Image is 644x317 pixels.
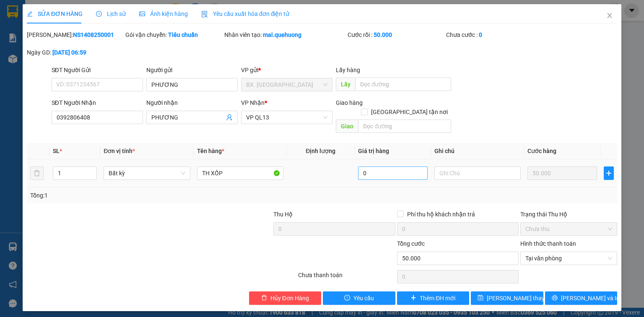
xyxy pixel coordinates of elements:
div: Người gửi [146,65,238,75]
span: Chưa thu [525,223,612,235]
div: Nhân viên tạo: [224,30,346,39]
span: Bất kỳ [109,167,185,179]
span: close [606,12,613,19]
div: Ngày GD: [27,48,124,57]
span: VP Nhận [241,99,265,106]
span: Đơn vị tính [104,148,135,154]
div: Trạng thái Thu Hộ [520,210,617,219]
span: plus [410,295,416,301]
span: Giao [336,120,358,133]
div: Tổng: 1 [30,191,249,200]
input: Dọc đường [355,78,451,91]
span: Tên hàng [197,148,224,154]
span: Ảnh kiện hàng [139,10,188,17]
span: Cước hàng [527,148,556,154]
th: Ghi chú [431,143,524,159]
span: [GEOGRAPHIC_DATA] tận nơi [368,107,451,117]
span: Tổng cước [397,240,425,247]
div: Chưa thanh toán [297,270,396,285]
span: Thu Hộ [273,211,293,218]
span: VP QL13 [246,111,327,124]
input: Dọc đường [358,120,451,133]
span: edit [27,11,33,17]
b: [DATE] 06:59 [52,49,86,56]
span: SL [53,148,60,154]
button: plus [604,166,614,180]
b: Biên nhận gởi hàng hóa [54,12,80,81]
span: Tại văn phòng [525,252,612,265]
span: Lịch sử [96,10,126,17]
input: VD: Bàn, Ghế [197,166,283,180]
span: exclamation-circle [344,295,350,301]
span: Yêu cầu xuất hóa đơn điện tử [201,10,290,17]
input: 0 [527,166,597,180]
label: Hình thức thanh toán [520,240,576,247]
button: save[PERSON_NAME] thay đổi [471,291,543,305]
span: Giá trị hàng [358,148,389,154]
button: delete [30,166,44,180]
span: SỬA ĐƠN HÀNG [27,10,83,17]
span: Lấy hàng [336,67,360,73]
span: [PERSON_NAME] và In [561,294,620,303]
b: 50.000 [374,31,392,38]
img: icon [201,11,208,18]
span: Định lượng [306,148,335,154]
span: Phí thu hộ khách nhận trả [404,210,478,219]
b: NS1408250001 [73,31,114,38]
span: [PERSON_NAME] thay đổi [487,294,554,303]
b: An Anh Limousine [10,54,46,94]
div: Người nhận [146,98,238,107]
b: Tiêu chuẩn [168,31,198,38]
button: exclamation-circleYêu cầu [323,291,395,305]
span: picture [139,11,145,17]
span: delete [261,295,267,301]
span: Hủy Đơn Hàng [270,294,309,303]
button: printer[PERSON_NAME] và In [545,291,618,305]
span: Giao hàng [336,99,363,106]
span: Thêm ĐH mới [420,294,455,303]
span: BX. Ninh Sơn [246,78,327,91]
b: mai.quehuong [263,31,301,38]
div: SĐT Người Nhận [52,98,143,107]
span: user-add [226,114,233,121]
span: save [478,295,483,301]
input: Ghi Chú [434,166,521,180]
div: Chưa cước : [446,30,543,39]
span: plus [604,170,613,177]
div: Cước rồi : [348,30,444,39]
div: Gói vận chuyển: [125,30,222,39]
div: [PERSON_NAME]: [27,30,124,39]
span: printer [552,295,558,301]
button: plusThêm ĐH mới [397,291,470,305]
b: 0 [479,31,482,38]
span: Yêu cầu [353,294,374,303]
div: VP gửi [241,65,332,75]
span: Lấy [336,78,355,91]
button: Close [598,4,621,28]
div: SĐT Người Gửi [52,65,143,75]
button: deleteHủy Đơn Hàng [249,291,322,305]
span: clock-circle [96,11,102,17]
